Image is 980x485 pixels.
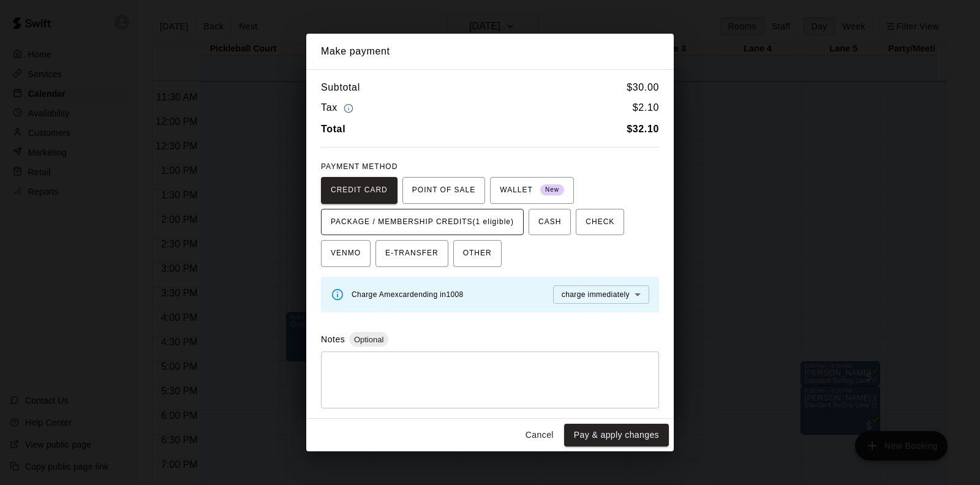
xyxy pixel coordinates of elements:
h2: Make payment [306,34,674,69]
b: Total [321,124,345,134]
button: CHECK [576,209,624,236]
span: PACKAGE / MEMBERSHIP CREDITS (1 eligible) [331,212,514,232]
button: Pay & apply changes [564,424,669,446]
span: charge immediately [562,290,630,299]
button: PACKAGE / MEMBERSHIP CREDITS(1 eligible) [321,209,524,236]
h6: Tax [321,100,356,116]
span: POINT OF SALE [412,181,475,200]
span: New [540,182,564,198]
button: CREDIT CARD [321,177,398,204]
span: CREDIT CARD [331,181,388,200]
label: Notes [321,334,345,344]
button: POINT OF SALE [402,177,485,204]
b: $ 32.10 [627,124,659,134]
span: Charge Amex card ending in 1008 [352,290,464,299]
span: VENMO [331,244,361,263]
span: Optional [349,335,388,344]
span: WALLET [500,181,564,200]
h6: $ 2.10 [633,100,659,116]
button: WALLET New [490,177,574,204]
span: CASH [538,212,561,232]
button: E-TRANSFER [375,240,448,267]
button: VENMO [321,240,371,267]
button: Cancel [520,424,559,446]
span: E-TRANSFER [385,244,439,263]
span: PAYMENT METHOD [321,162,398,171]
button: OTHER [453,240,502,267]
h6: $ 30.00 [627,80,659,96]
span: CHECK [586,212,614,232]
h6: Subtotal [321,80,360,96]
button: CASH [529,209,571,236]
span: OTHER [463,244,492,263]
